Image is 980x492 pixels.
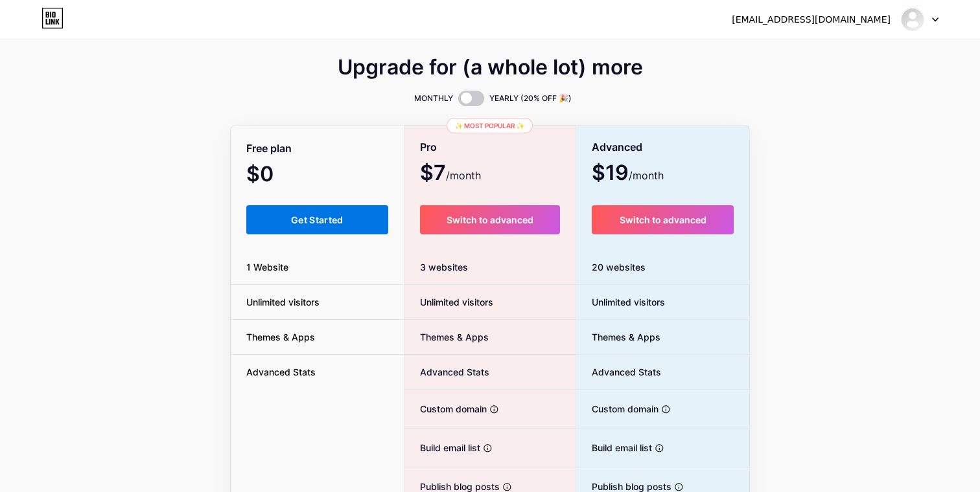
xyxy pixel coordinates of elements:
[489,92,572,105] span: YEARLY (20% OFF 🎉)
[592,205,734,234] button: Switch to advanced
[629,168,664,183] span: /month
[246,137,292,160] span: Free plan
[404,402,487,416] span: Custom domain
[420,165,481,183] span: $7
[576,295,665,309] span: Unlimited visitors
[404,330,489,344] span: Themes & Apps
[576,441,652,454] span: Build email list
[420,205,561,234] button: Switch to advanced
[592,165,664,183] span: $19
[576,365,661,379] span: Advanced Stats
[447,118,533,133] div: ✨ Most popular ✨
[291,214,344,225] span: Get Started
[446,168,481,183] span: /month
[576,330,660,344] span: Themes & Apps
[404,250,576,285] div: 3 websites
[231,295,335,309] span: Unlimited visitors
[620,214,706,225] span: Switch to advanced
[338,60,643,75] span: Upgrade for (a whole lot) more
[231,330,331,344] span: Themes & Apps
[576,250,749,285] div: 20 websites
[576,402,659,416] span: Custom domain
[231,365,331,379] span: Advanced Stats
[420,136,437,159] span: Pro
[246,166,309,184] span: $0
[900,7,925,32] img: unternehmergeist
[404,365,489,379] span: Advanced Stats
[447,214,533,225] span: Switch to advanced
[732,13,891,27] div: [EMAIL_ADDRESS][DOMAIN_NAME]
[246,205,388,234] button: Get Started
[414,92,453,105] span: MONTHLY
[404,295,493,309] span: Unlimited visitors
[592,136,642,159] span: Advanced
[231,260,304,274] span: 1 Website
[404,441,480,454] span: Build email list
